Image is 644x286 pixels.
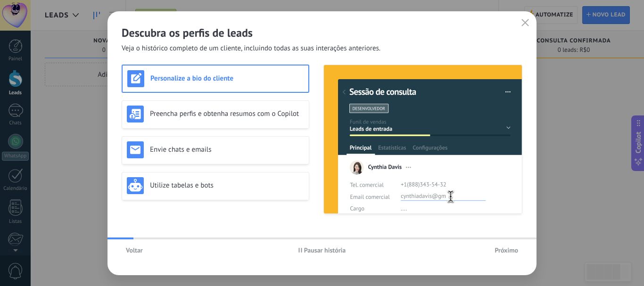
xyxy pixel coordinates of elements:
h3: Utilize tabelas e bots [150,181,304,190]
span: Pausar história [304,247,346,253]
span: Voltar [126,247,143,253]
h3: Preencha perfis e obtenha resumos com o Copilot [150,109,304,118]
button: Voltar [122,243,147,257]
span: Próximo [495,247,518,253]
span: Veja o histórico completo de um cliente, incluindo todas as suas interações anteriores. [122,44,380,53]
button: Pausar história [294,243,350,257]
button: Próximo [490,243,522,257]
h3: Envie chats e emails [150,145,304,154]
h2: Descubra os perfis de leads [122,25,522,40]
h3: Personalize a bio do cliente [150,74,304,83]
